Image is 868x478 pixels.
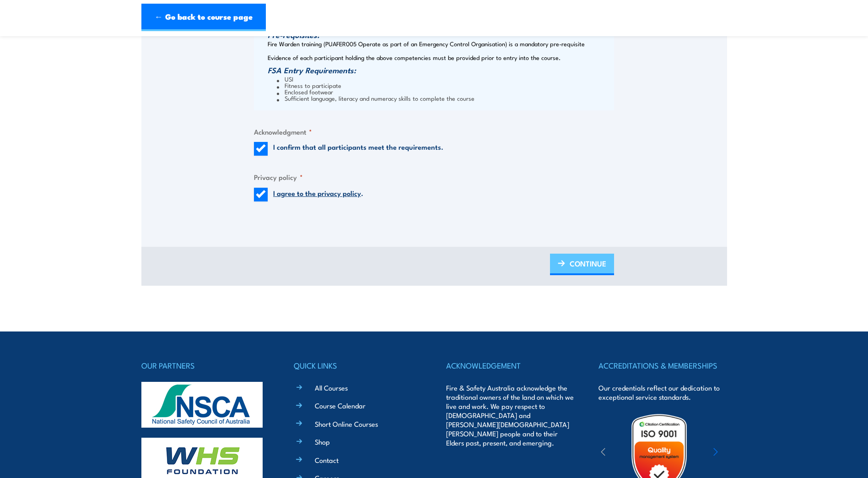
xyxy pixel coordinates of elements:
li: Fitness to participate [277,82,612,88]
a: I agree to the privacy policy [273,188,361,198]
p: Our credentials reflect our dedication to exceptional service standards. [598,383,727,402]
img: nsca-logo-footer [141,382,263,428]
li: Enclosed footwear [277,88,612,95]
li: USI [277,76,612,82]
h4: OUR PARTNERS [141,359,270,372]
a: CONTINUE [550,254,614,275]
a: Contact [315,455,339,465]
p: Fire & Safety Australia acknowledge the traditional owners of the land on which we live and work.... [446,383,574,447]
span: CONTINUE [570,251,606,276]
legend: Privacy policy [254,172,303,182]
a: Shop [315,437,330,446]
label: . [273,188,363,201]
a: Course Calendar [315,401,366,410]
label: I confirm that all participants meet the requirements. [273,142,443,156]
a: Short Online Courses [315,419,378,429]
h4: QUICK LINKS [294,359,422,372]
p: Evidence of each participant holding the above competencies must be provided prior to entry into ... [268,54,612,61]
img: ewpa-logo [700,437,779,469]
div: Fire Warden training (PUAFER005 Operate as part of an Emergency Control Organisation) is a mandat... [254,2,614,110]
legend: Acknowledgment [254,126,312,137]
a: ← Go back to course page [141,4,266,31]
h3: FSA Entry Requirements: [268,65,612,75]
h4: ACCREDITATIONS & MEMBERSHIPS [598,359,727,372]
li: Sufficient language, literacy and numeracy skills to complete the course [277,95,612,101]
a: All Courses [315,383,348,392]
h4: ACKNOWLEDGEMENT [446,359,574,372]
